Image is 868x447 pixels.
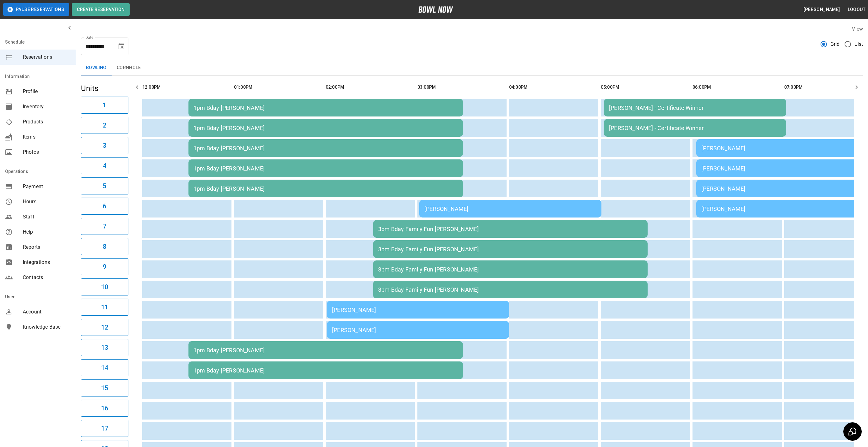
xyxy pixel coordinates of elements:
button: Bowling [81,60,112,75]
button: Logout [845,4,868,15]
span: Products [23,118,71,126]
label: View [852,26,863,32]
button: Pause Reservations [3,3,69,16]
h6: 7 [103,221,106,231]
button: 12 [81,319,128,336]
span: Payment [23,183,71,190]
span: Profile [23,88,71,95]
h6: 13 [101,343,108,353]
button: 3 [81,137,128,154]
span: Items [23,133,71,141]
button: 6 [81,198,128,215]
div: [PERSON_NAME] [332,307,504,313]
div: 3pm Bday Family Fun [PERSON_NAME] [378,246,643,253]
button: Choose date, selected date is Sep 27, 2025 [115,40,128,53]
button: 8 [81,238,128,255]
h6: 6 [103,201,106,211]
h6: 12 [101,322,108,332]
button: 16 [81,400,128,417]
h6: 9 [103,262,106,272]
div: [PERSON_NAME] - Certificate Winner [609,125,781,131]
button: 10 [81,278,128,295]
span: Staff [23,213,71,221]
h6: 3 [103,140,106,151]
span: Reports [23,243,71,251]
span: Integrations [23,259,71,266]
button: Cornhole [112,60,146,75]
h6: 4 [103,161,106,171]
button: 4 [81,157,128,174]
h6: 8 [103,241,106,252]
button: 15 [81,379,128,396]
h6: 17 [101,423,108,433]
button: 7 [81,218,128,235]
div: 3pm Bday Family Fun [PERSON_NAME] [378,286,643,293]
button: 17 [81,420,128,437]
span: Grid [830,40,840,48]
span: Hours [23,198,71,206]
button: [PERSON_NAME] [801,4,842,15]
th: 03:00PM [417,78,507,96]
span: Reservations [23,53,71,61]
div: [PERSON_NAME] [332,327,504,333]
div: inventory tabs [81,60,863,75]
div: 1pm Bday [PERSON_NAME] [194,367,458,374]
h6: 16 [101,403,108,413]
th: 02:00PM [326,78,415,96]
h6: 11 [101,302,108,312]
button: 9 [81,258,128,275]
h6: 2 [103,120,106,130]
span: Help [23,228,71,236]
span: Knowledge Base [23,323,71,331]
span: Contacts [23,274,71,281]
th: 12:00PM [142,78,231,96]
div: 1pm Bday [PERSON_NAME] [194,145,458,152]
div: [PERSON_NAME] - Certificate Winner [609,104,781,111]
h6: 1 [103,100,106,110]
img: logo [418,6,453,13]
button: 11 [81,299,128,316]
span: Account [23,308,71,316]
h6: 14 [101,363,108,373]
span: Photos [23,148,71,156]
h6: 10 [101,282,108,292]
div: 1pm Bday [PERSON_NAME] [194,347,458,354]
div: 1pm Bday [PERSON_NAME] [194,165,458,172]
button: 2 [81,117,128,134]
div: 3pm Bday Family Fun [PERSON_NAME] [378,266,643,273]
button: 13 [81,339,128,356]
button: Create Reservation [72,3,130,16]
span: Inventory [23,103,71,110]
th: 01:00PM [234,78,323,96]
button: 5 [81,177,128,194]
div: [PERSON_NAME] [424,206,596,212]
h5: Units [81,83,128,93]
button: 1 [81,97,128,114]
button: 14 [81,359,128,376]
h6: 15 [101,383,108,393]
div: 1pm Bday [PERSON_NAME] [194,125,458,131]
div: 3pm Bday Family Fun [PERSON_NAME] [378,226,643,232]
div: 1pm Bday [PERSON_NAME] [194,185,458,192]
div: 1pm Bday [PERSON_NAME] [194,104,458,111]
h6: 5 [103,181,106,191]
span: List [854,40,863,48]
